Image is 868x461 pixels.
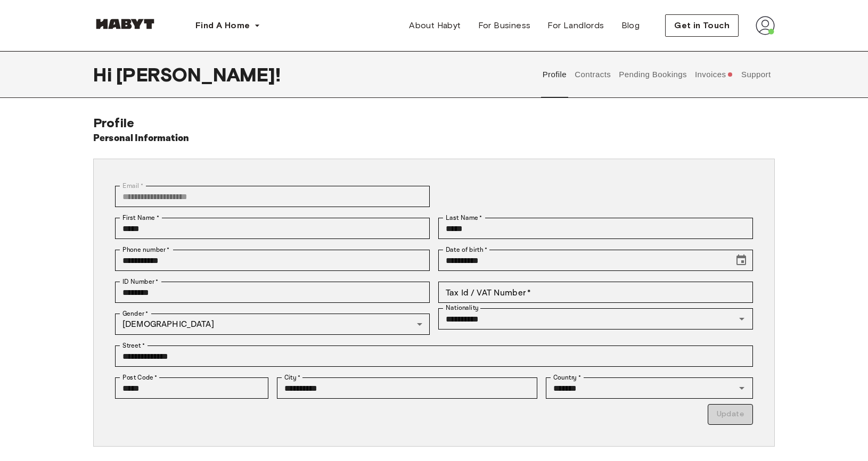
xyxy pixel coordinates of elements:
[538,51,775,98] div: user profile tabs
[122,213,159,223] label: First Name
[187,15,269,36] button: Find A Home
[740,51,772,98] button: Support
[122,277,158,286] label: ID Number
[284,373,301,382] label: City
[409,19,461,32] span: About Habyt
[665,14,739,37] button: Get in Touch
[446,245,487,254] label: Date of birth
[734,311,749,326] button: Open
[621,19,640,32] span: Blog
[93,63,116,86] span: Hi
[756,16,775,35] img: avatar
[116,63,281,86] span: [PERSON_NAME] !
[541,51,568,98] button: Profile
[122,341,145,350] label: Street
[547,19,604,32] span: For Landlords
[195,19,250,32] span: Find A Home
[574,51,612,98] button: Contracts
[93,131,190,146] h6: Personal Information
[93,19,157,29] img: Habyt
[613,15,649,36] a: Blog
[122,373,158,382] label: Post Code
[122,181,143,191] label: Email
[93,115,134,130] span: Profile
[122,245,170,254] label: Phone number
[674,19,730,32] span: Get in Touch
[122,309,148,318] label: Gender
[478,19,531,32] span: For Business
[734,381,749,396] button: Open
[400,15,469,36] a: About Habyt
[539,15,612,36] a: For Landlords
[618,51,689,98] button: Pending Bookings
[553,373,581,382] label: Country
[115,314,430,335] div: [DEMOGRAPHIC_DATA]
[470,15,539,36] a: For Business
[115,186,430,207] div: You can't change your email address at the moment. Please reach out to customer support in case y...
[693,51,734,98] button: Invoices
[446,213,482,223] label: Last Name
[731,250,752,271] button: Choose date, selected date is Jul 4, 1999
[446,303,479,312] label: Nationality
